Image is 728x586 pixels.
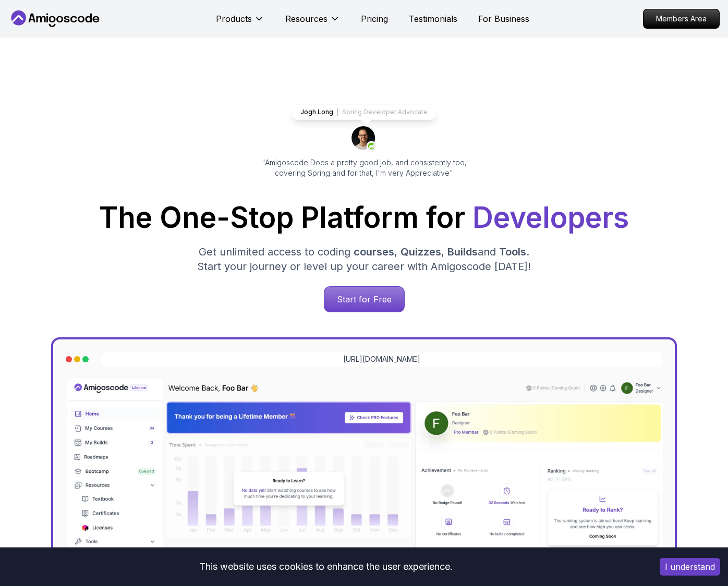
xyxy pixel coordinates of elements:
a: Start for Free [324,286,405,312]
span: Builds [447,246,478,258]
p: Resources [285,13,327,25]
span: Developers [472,200,629,235]
a: Testimonials [409,13,457,25]
div: This website uses cookies to enhance the user experience. [8,555,644,578]
a: [URL][DOMAIN_NAME] [343,354,420,364]
button: Resources [285,13,340,33]
p: Products [216,13,252,25]
p: Members Area [644,9,719,28]
p: Get unlimited access to coding , , and . Start your journey or level up your career with Amigosco... [189,245,539,274]
span: courses [354,246,394,258]
a: Members Area [643,9,720,29]
p: "Amigoscode Does a pretty good job, and consistently too, covering Spring and for that, I'm very ... [247,157,481,178]
button: Products [216,13,264,33]
a: Pricing [361,13,388,25]
button: Accept cookies [660,558,720,576]
span: Tools [499,246,526,258]
img: josh long [351,126,377,151]
a: For Business [478,13,529,25]
h1: The One-Stop Platform for [8,203,720,232]
p: Jogh Long [300,108,333,116]
p: Spring Developer Advocate [342,108,428,116]
p: Start for Free [324,287,404,312]
span: Quizzes [401,246,441,258]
